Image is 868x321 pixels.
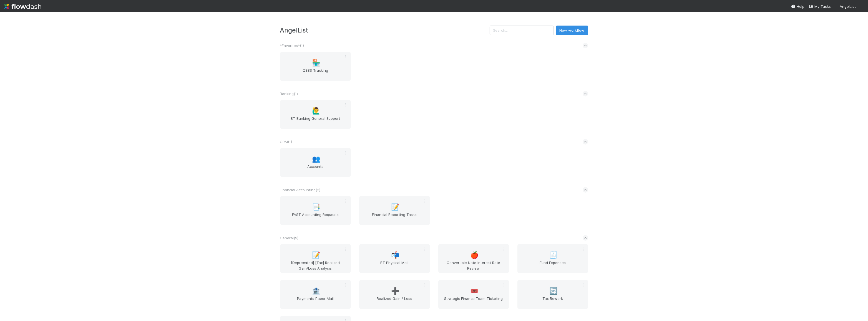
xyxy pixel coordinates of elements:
[282,164,349,175] span: Accounts
[359,280,430,309] a: ➕Realized Gain / Loss
[280,196,351,225] a: 📑FAST Accounting Requests
[280,148,351,177] a: 👥Accounts
[282,212,349,223] span: FAST Accounting Requests
[280,91,298,96] span: Banking ( 1 )
[809,4,831,9] a: My Tasks
[391,203,399,211] span: 📝
[359,244,430,273] a: 📬BT Physical Mail
[441,260,507,271] span: Convertible Note Interest Rate Review
[470,287,479,295] span: 🎟️
[391,287,399,295] span: ➕
[520,296,586,307] span: Tax Rework
[282,296,349,307] span: Payments Paper Mail
[280,26,490,34] h3: AngelList
[549,287,558,295] span: 🔄
[312,287,320,295] span: 🏦
[280,140,292,144] span: CRM ( 1 )
[840,4,856,9] span: AngelList
[361,296,428,307] span: Realized Gain / Loss
[361,212,428,223] span: Financial Reporting Tasks
[809,4,831,9] span: My Tasks
[280,244,351,273] a: 📝[Deprecated] [Tax] Realized Gain/Loss Analysis
[441,296,507,307] span: Strategic Finance Team Ticketing
[490,26,554,35] input: Search...
[312,203,320,211] span: 📑
[858,4,864,9] img: avatar_85833754-9fc2-4f19-a44b-7938606ee299.png
[470,252,479,259] span: 🍎
[282,68,349,79] span: QSBS Tracking
[312,59,320,66] span: 🏪
[280,280,351,309] a: 🏦Payments Paper Mail
[517,244,588,273] a: 🧾Fund Expenses
[282,260,349,271] span: [Deprecated] [Tax] Realized Gain/Loss Analysis
[4,2,41,11] img: logo-inverted-e16ddd16eac7371096b0.svg
[438,280,509,309] a: 🎟️Strategic Finance Team Ticketing
[359,196,430,225] a: 📝Financial Reporting Tasks
[280,188,321,192] span: Financial Accounting ( 2 )
[280,100,351,129] a: 🙋‍♂️BT Banking General Support
[791,4,804,9] div: Help
[312,155,320,163] span: 👥
[361,260,428,271] span: BT Physical Mail
[556,26,588,35] button: New workflow
[282,116,349,127] span: BT Banking General Support
[312,252,320,259] span: 📝
[520,260,586,271] span: Fund Expenses
[438,244,509,273] a: 🍎Convertible Note Interest Rate Review
[280,43,304,48] span: *Favorites* ( 1 )
[280,52,351,81] a: 🏪QSBS Tracking
[549,252,558,259] span: 🧾
[517,280,588,309] a: 🔄Tax Rework
[312,107,320,115] span: 🙋‍♂️
[280,236,299,240] span: General ( 9 )
[391,252,399,259] span: 📬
